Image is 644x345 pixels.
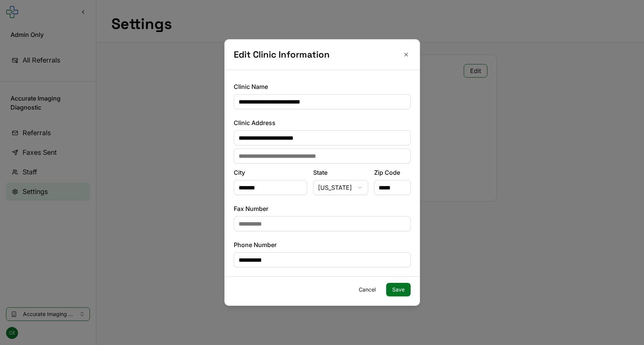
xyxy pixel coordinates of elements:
[386,283,411,296] button: Save
[234,168,307,177] label: City
[374,168,410,177] label: Zip Code
[234,204,411,213] label: Fax Number
[313,168,368,177] label: State
[234,82,411,91] label: Clinic Name
[353,283,382,296] button: Cancel
[234,118,411,127] label: Clinic Address
[234,49,411,61] h2: Edit Clinic Information
[234,240,411,249] label: Phone Number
